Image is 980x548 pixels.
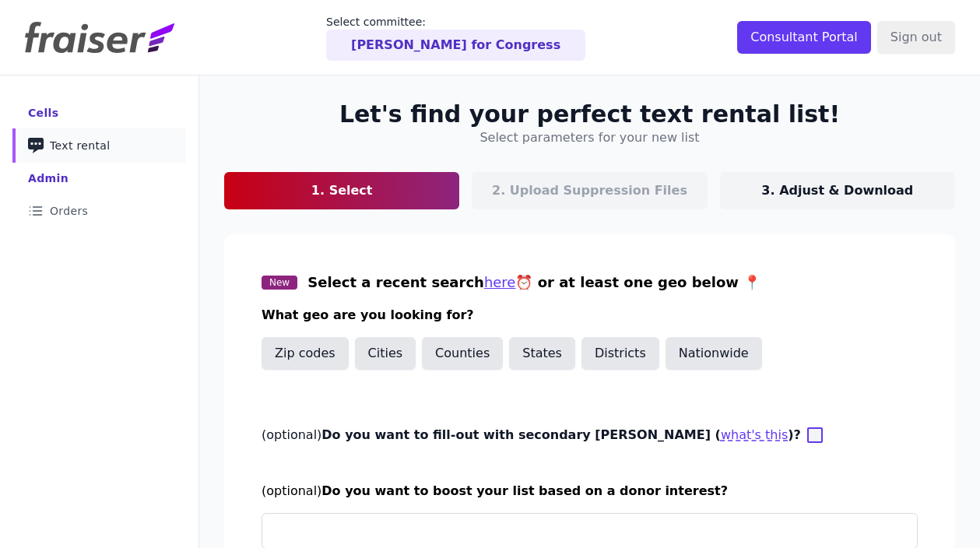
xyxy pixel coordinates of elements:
[492,181,687,200] p: 2. Upload Suppression Files
[25,22,174,53] img: Fraiser Logo
[28,170,68,186] div: Admin
[720,172,955,209] a: 3. Adjust & Download
[877,21,955,54] input: Sign out
[326,14,585,61] a: Select committee: [PERSON_NAME] for Congress
[321,483,728,498] span: Do you want to boost your list based on a donor interest?
[262,276,297,290] span: New
[666,337,762,370] button: Nationwide
[307,274,760,290] span: Select a recent search ⏰ or at least one geo below 📍
[224,172,459,209] a: 1. Select
[12,128,186,163] a: Text rental
[509,337,575,370] button: States
[351,36,560,54] p: [PERSON_NAME] for Congress
[479,128,699,147] h4: Select parameters for your new list
[262,306,918,325] h3: What geo are you looking for?
[28,105,58,121] div: Cells
[321,427,801,442] span: Do you want to fill-out with secondary [PERSON_NAME] ( )?
[50,138,111,153] span: Text rental
[12,194,186,228] a: Orders
[581,337,659,370] button: Districts
[326,14,585,30] p: Select committee:
[50,203,88,219] span: Orders
[721,426,788,444] button: (optional)Do you want to fill-out with secondary [PERSON_NAME] ()?
[339,100,840,128] h2: Let's find your perfect text rental list!
[355,337,416,370] button: Cities
[262,337,349,370] button: Zip codes
[484,272,516,293] button: here
[262,483,321,498] span: (optional)
[737,21,871,54] input: Consultant Portal
[761,181,913,200] p: 3. Adjust & Download
[311,181,373,200] p: 1. Select
[262,427,321,442] span: (optional)
[422,337,503,370] button: Counties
